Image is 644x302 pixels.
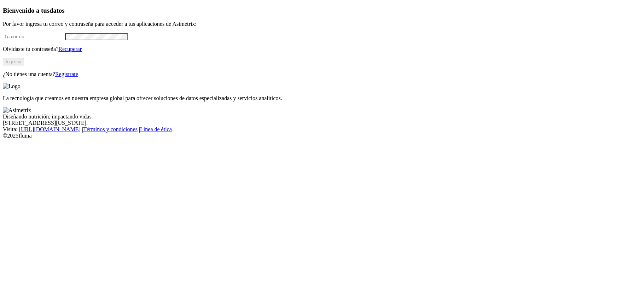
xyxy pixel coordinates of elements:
img: Asimetrix [3,107,31,114]
div: [STREET_ADDRESS][US_STATE]. [3,120,641,126]
a: Línea de ética [140,126,172,132]
div: Diseñando nutrición, impactando vidas. [3,114,641,120]
p: ¿No tienes una cuenta? [3,71,641,77]
a: Regístrate [55,71,78,77]
p: La tecnología que creamos en nuestra empresa global para ofrecer soluciones de datos especializad... [3,95,641,101]
input: Tu correo [3,33,65,40]
div: Visita : | | [3,126,641,133]
img: Logo [3,83,21,89]
a: [URL][DOMAIN_NAME] [19,126,81,132]
a: Recuperar [58,46,82,52]
button: Ingresa [3,58,24,65]
a: Términos y condiciones [83,126,138,132]
h3: Bienvenido a tus [3,7,641,14]
span: datos [50,7,65,14]
div: © 2025 Iluma [3,133,641,139]
p: Por favor ingresa tu correo y contraseña para acceder a tus aplicaciones de Asimetrix: [3,21,641,27]
p: Olvidaste tu contraseña? [3,46,641,52]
